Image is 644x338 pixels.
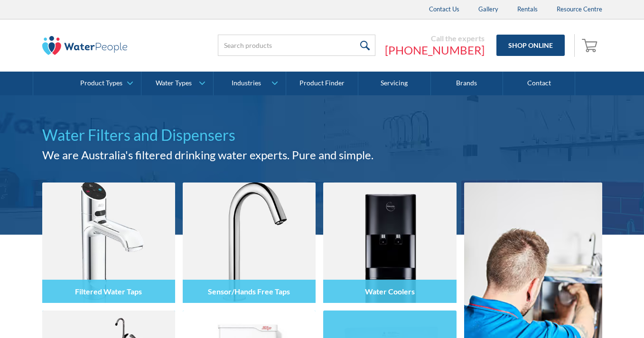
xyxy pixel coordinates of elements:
h4: Sensor/Hands Free Taps [208,287,290,296]
img: Filtered Water Taps [42,183,175,303]
a: Brands [431,72,503,95]
a: Water Types [141,72,213,95]
h4: Filtered Water Taps [75,287,142,296]
a: Product Finder [286,72,358,95]
div: Call the experts [385,34,485,43]
img: The Water People [42,36,128,55]
div: Product Types [80,79,122,87]
h4: Water Coolers [365,287,415,296]
a: Product Types [69,72,141,95]
a: Shop Online [496,35,565,56]
a: Contact [503,72,575,95]
a: [PHONE_NUMBER] [385,43,485,57]
div: Industries [232,79,261,87]
a: Industries [214,72,285,95]
div: Water Types [156,79,192,87]
img: Water Coolers [323,183,456,303]
a: Open empty cart [579,34,602,57]
img: Sensor/Hands Free Taps [183,183,316,303]
img: shopping cart [582,37,600,53]
input: Search products [218,35,375,56]
a: Servicing [358,72,430,95]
